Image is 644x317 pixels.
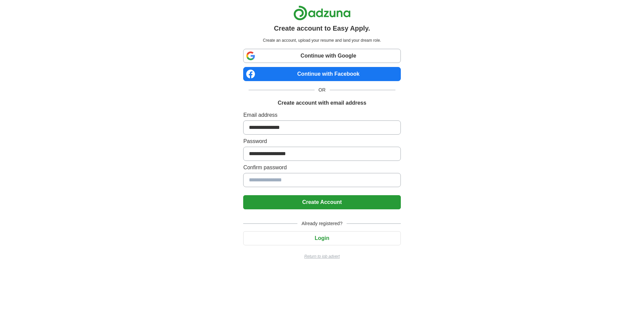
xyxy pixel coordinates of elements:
[243,67,400,81] a: Continue with Facebook
[293,5,351,21] img: Adzuna logo
[243,195,400,209] button: Create Account
[297,220,346,227] span: Already registered?
[278,99,366,107] h1: Create account with email address
[243,231,400,245] button: Login
[243,111,400,119] label: Email address
[243,49,400,63] a: Continue with Google
[243,253,400,259] a: Return to job advert
[245,37,399,43] p: Create an account, upload your resume and land your dream role.
[315,86,330,94] span: OR
[274,23,370,33] h1: Create account to Easy Apply.
[243,235,400,241] a: Login
[243,164,400,172] label: Confirm password
[243,137,400,145] label: Password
